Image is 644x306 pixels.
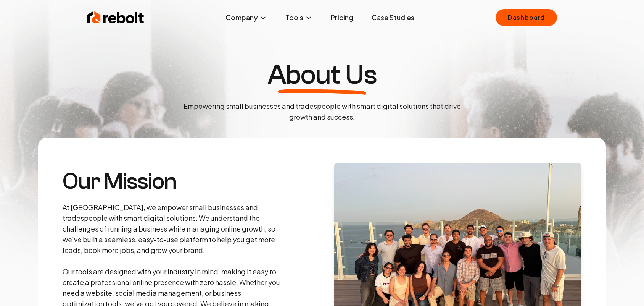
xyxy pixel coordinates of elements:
[219,10,273,25] button: Company
[279,10,319,25] button: Tools
[365,10,420,25] a: Case Studies
[87,10,144,25] img: Rebolt Logo
[177,101,467,122] p: Empowering small businesses and tradespeople with smart digital solutions that drive growth and s...
[267,61,377,89] h1: About Us
[325,10,359,25] a: Pricing
[63,170,282,193] h3: Our Mission
[496,9,557,26] a: Dashboard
